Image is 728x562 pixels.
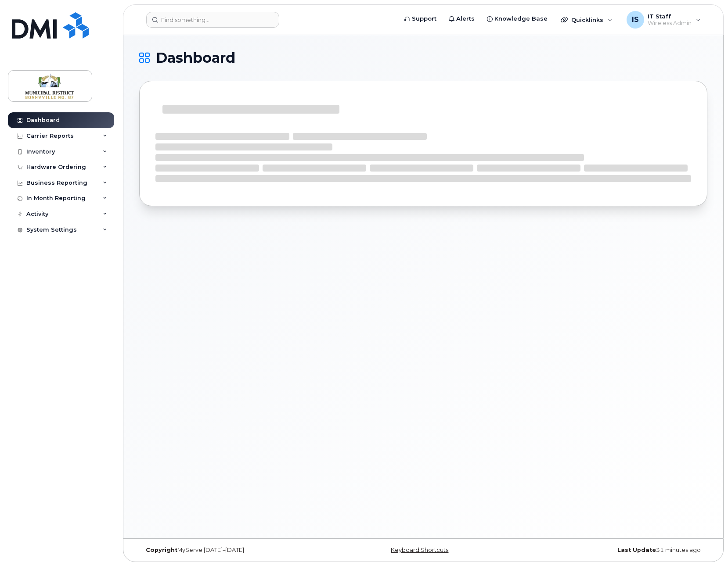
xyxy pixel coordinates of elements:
[518,547,707,554] div: 31 minutes ago
[146,547,177,553] strong: Copyright
[139,547,328,554] div: MyServe [DATE]–[DATE]
[156,51,235,64] span: Dashboard
[617,547,656,553] strong: Last Update
[391,547,448,553] a: Keyboard Shortcuts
